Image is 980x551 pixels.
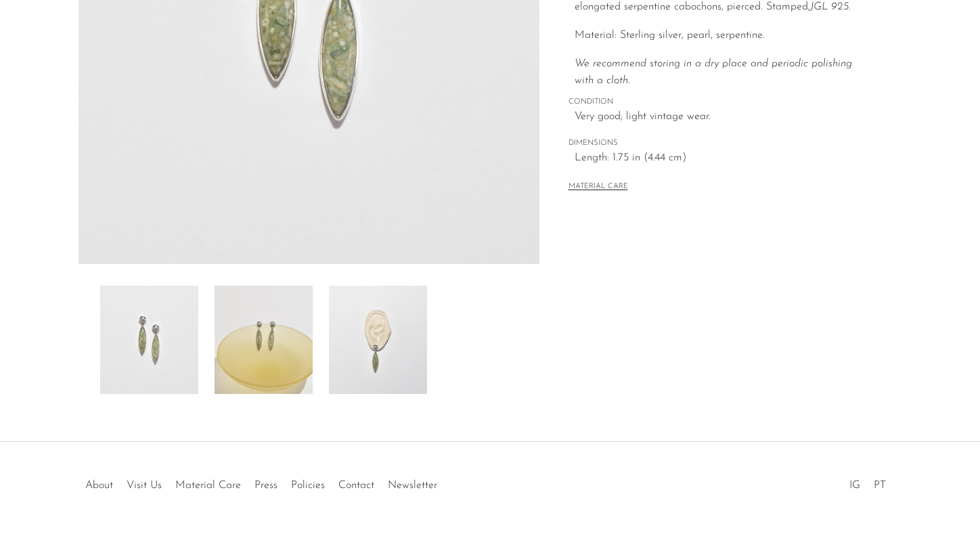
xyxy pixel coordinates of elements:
em: JGL 925. [810,1,851,12]
a: Contact [338,480,374,491]
p: Material: Sterling silver, pearl, serpentine. [575,27,873,45]
a: Visit Us [127,480,162,491]
a: Press [254,480,277,491]
ul: Social Medias [843,469,893,495]
span: Very good; light vintage wear. [575,108,873,126]
span: DIMENSIONS [569,137,873,150]
span: CONDITION [569,96,873,108]
a: Material Care [175,480,241,491]
a: PT [874,480,886,491]
a: Policies [291,480,325,491]
img: Pearl Serpentine Earrings [329,286,427,394]
a: IG [849,480,860,491]
button: MATERIAL CARE [569,182,628,192]
span: Length: 1.75 in (4.44 cm) [575,150,873,167]
a: About [85,480,113,491]
i: We recommend storing in a dry place and periodic polishing with a cloth. [575,58,852,87]
img: Pearl Serpentine Earrings [100,286,198,394]
img: Pearl Serpentine Earrings [215,286,313,394]
ul: Quick links [79,469,444,495]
